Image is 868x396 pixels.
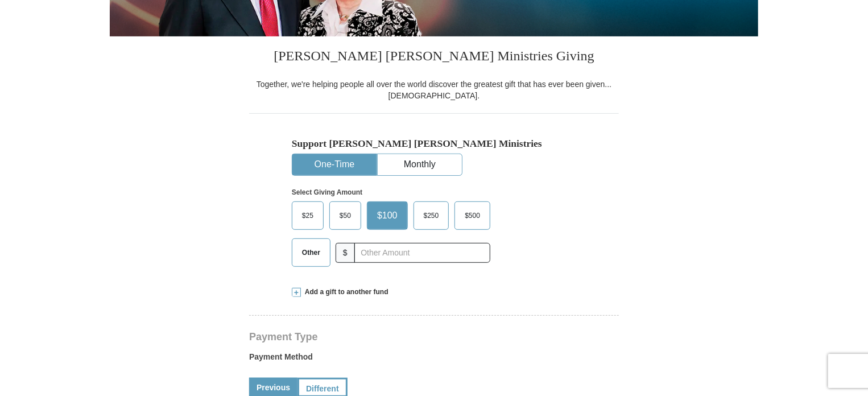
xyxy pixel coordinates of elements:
span: $50 [334,207,357,224]
button: One-Time [292,154,377,175]
h5: Support [PERSON_NAME] [PERSON_NAME] Ministries [292,138,576,150]
span: Add a gift to another fund [301,287,388,297]
button: Monthly [378,154,462,175]
span: $500 [459,207,486,224]
span: $100 [371,207,403,224]
div: Together, we're helping people all over the world discover the greatest gift that has ever been g... [249,79,619,101]
span: Other [296,244,326,261]
span: $25 [296,207,319,224]
span: $ [336,243,355,263]
h4: Payment Type [249,332,619,341]
strong: Select Giving Amount [292,188,362,196]
h3: [PERSON_NAME] [PERSON_NAME] Ministries Giving [249,36,619,79]
span: $250 [418,207,445,224]
label: Payment Method [249,351,619,368]
input: Other Amount [354,243,490,263]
